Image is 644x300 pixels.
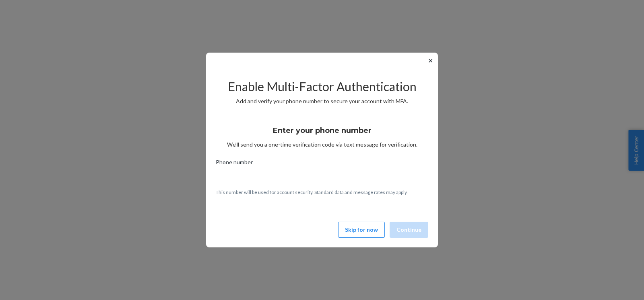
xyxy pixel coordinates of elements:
h3: Enter your phone number [273,125,372,136]
p: Add and verify your phone number to secure your account with MFA. [216,97,428,105]
span: Phone number [216,158,253,169]
div: We’ll send you a one-time verification code via text message for verification. [216,119,428,149]
button: ✕ [426,56,435,65]
button: Continue [390,222,428,238]
h2: Enable Multi-Factor Authentication [216,80,428,93]
p: This number will be used for account security. Standard data and message rates may apply. [216,189,428,196]
button: Skip for now [338,222,385,238]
